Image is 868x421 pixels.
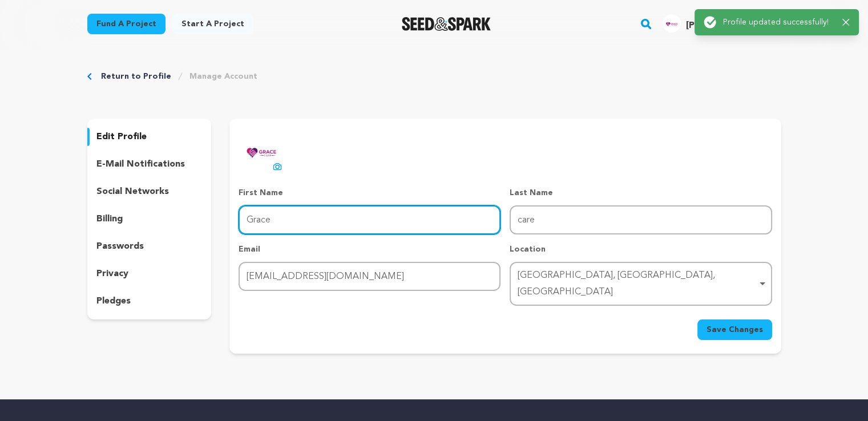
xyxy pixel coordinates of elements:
p: billing [96,212,123,226]
button: edit profile [87,128,212,146]
p: social networks [96,185,169,199]
input: Last Name [510,205,772,234]
div: [GEOGRAPHIC_DATA], [GEOGRAPHIC_DATA], [GEOGRAPHIC_DATA] [518,268,757,301]
a: Grace c.'s Profile [660,12,781,33]
span: Save Changes [706,324,763,335]
a: Start a project [172,14,253,34]
p: Email [239,244,500,255]
p: passwords [96,240,144,253]
img: 96c8b66bf627c85d.jpg [663,14,681,33]
p: Profile updated successfully! [723,17,833,28]
button: pledges [87,292,212,310]
p: e-mail notifications [96,157,185,171]
p: Last Name [510,187,772,199]
p: edit profile [96,130,147,144]
p: privacy [96,267,128,281]
input: Email [239,262,500,291]
button: e-mail notifications [87,155,212,173]
span: Grace c.'s Profile [660,12,781,36]
input: First Name [239,205,500,234]
a: Fund a project [87,14,165,34]
button: privacy [87,265,212,283]
p: First Name [239,187,500,199]
button: social networks [87,183,212,201]
a: Manage Account [189,71,257,82]
p: pledges [96,294,131,308]
img: Seed&Spark Logo Dark Mode [402,17,491,31]
button: Save Changes [697,319,772,340]
button: passwords [87,237,212,256]
div: Grace c.'s Profile [663,14,762,33]
div: Breadcrumb [87,71,781,82]
button: billing [87,210,212,228]
a: Seed&Spark Homepage [402,17,491,31]
p: Location [510,244,772,255]
a: Return to Profile [101,71,171,82]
